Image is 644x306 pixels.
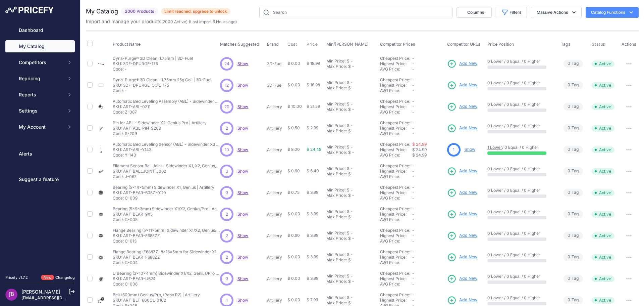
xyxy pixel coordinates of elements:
[350,80,353,85] div: -
[348,107,351,112] div: $
[307,82,320,87] span: $ 18.98
[226,211,228,217] span: 2
[351,107,354,112] div: -
[412,190,414,195] span: -
[380,56,410,61] a: Cheapest Price:
[447,274,477,283] a: Add New
[563,146,583,154] span: Tag
[326,214,347,220] div: Max Price:
[348,64,351,69] div: $
[163,19,186,24] a: 2000 Active
[412,212,414,217] span: -
[412,131,414,136] span: -
[592,168,614,175] span: Active
[380,206,410,211] a: Cheapest Price:
[447,296,477,305] a: Add New
[459,297,477,303] span: Add New
[380,104,412,110] div: Highest Price:
[459,189,477,196] span: Add New
[347,58,350,64] div: $
[487,123,554,129] p: 0 Lower / 0 Equal / 0 Higher
[326,85,347,91] div: Max Price:
[568,103,570,110] span: 0
[412,83,414,88] span: -
[287,168,300,173] span: $ 0.90
[113,110,220,115] p: Code: Z-087
[226,125,228,131] span: 2
[189,19,237,24] span: (Last import 6 Hours ago)
[259,7,452,18] input: Search
[380,126,412,131] div: Highest Price:
[447,231,477,241] a: Add New
[412,169,414,174] span: -
[487,145,554,150] p: / 0 Equal / 0 Higher
[326,209,345,214] div: Min Price:
[459,125,477,131] span: Add New
[563,189,583,196] span: Tag
[267,147,285,152] p: Artillery
[113,142,220,147] p: Automatic Bed Leveling Sensor (ABL) - Sidewinder X3 & X4 | Artillery
[412,99,414,104] span: -
[347,80,350,85] div: $
[226,168,228,174] span: 3
[592,42,606,47] button: Status
[351,128,354,134] div: -
[412,88,414,93] span: -
[563,167,583,175] span: Tag
[113,88,211,93] p: Code: -
[350,123,353,128] div: -
[487,188,554,193] p: 0 Lower / 0 Equal / 0 Higher
[412,104,414,109] span: -
[113,195,214,201] p: Code: C-009
[237,298,248,303] span: Show
[19,107,63,114] span: Settings
[592,60,614,67] span: Active
[563,232,583,239] span: Tag
[459,82,477,88] span: Add New
[326,80,345,85] div: Min Price:
[592,82,614,89] span: Active
[350,187,353,193] div: -
[380,61,412,67] div: Highest Price:
[237,276,248,281] a: Show
[380,120,410,125] a: Cheapest Price:
[113,185,214,190] p: Bearing (5x14x5mm) Sidewinder X1, Genius | Artillery
[459,211,477,217] span: Add New
[287,104,302,109] span: $ 10.00
[380,42,415,47] span: Competitor Prices
[412,120,414,125] span: -
[592,103,614,110] span: Active
[380,212,412,217] div: Highest Price:
[459,254,477,260] span: Add New
[412,206,414,211] span: -
[347,123,350,128] div: $
[380,249,410,254] a: Cheapest Price:
[226,190,228,196] span: 3
[55,275,75,280] a: Changelog
[348,128,351,134] div: $
[5,7,54,13] img: Pricefy Logo
[326,166,345,171] div: Min Price:
[326,42,369,47] span: Min/[PERSON_NAME]
[287,211,300,216] span: $ 0.00
[113,42,141,47] span: Product Name
[237,83,248,88] a: Show
[307,42,319,47] button: Price
[237,255,248,260] a: Show
[237,212,248,217] span: Show
[561,42,571,47] span: Tags
[380,233,412,238] div: Highest Price:
[351,193,354,198] div: -
[326,58,345,64] div: Min Price:
[121,8,158,15] span: 2000 Products
[563,60,583,68] span: Tag
[447,188,477,198] a: Add New
[412,142,427,147] a: $ 24.99
[380,77,410,82] a: Cheapest Price:
[113,83,211,88] p: SKU: 3DF-DPURGE-COIL-175
[592,146,614,153] span: Active
[307,168,319,173] span: $ 6.49
[412,147,427,152] span: $ 24.99
[348,214,351,220] div: $
[267,169,285,174] p: Artillery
